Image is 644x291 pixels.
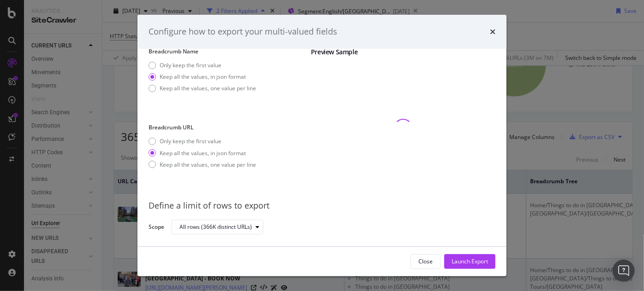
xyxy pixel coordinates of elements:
[149,149,256,157] div: Keep all the values, in json format
[444,254,495,269] button: Launch Export
[137,15,507,276] div: modal
[311,47,495,57] div: Preview Sample
[160,73,246,81] div: Keep all the values, in json format
[149,200,495,212] div: Define a limit of rows to export
[149,223,164,233] label: Scope
[411,254,441,269] button: Close
[149,123,304,131] label: Breadcrumb URL
[149,137,256,145] div: Only keep the first value
[160,61,221,69] div: Only keep the first value
[452,257,488,265] div: Launch Export
[160,161,256,169] div: Keep all the values, one value per line
[160,137,221,145] div: Only keep the first value
[149,47,304,55] label: Breadcrumb Name
[149,26,337,38] div: Configure how to export your multi-valued fields
[179,224,252,230] div: All rows (366K distinct URLs)
[418,257,433,265] div: Close
[160,149,246,157] div: Keep all the values, in json format
[613,260,635,282] div: Open Intercom Messenger
[149,73,256,81] div: Keep all the values, in json format
[149,61,256,69] div: Only keep the first value
[172,220,263,234] button: All rows (366K distinct URLs)
[490,26,495,38] div: times
[160,84,256,92] div: Keep all the values, one value per line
